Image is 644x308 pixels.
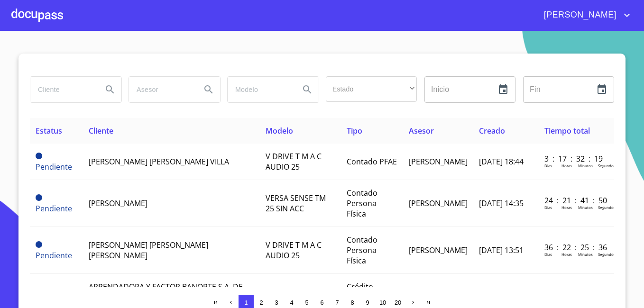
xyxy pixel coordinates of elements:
div: ​ [326,76,417,102]
span: Contado Persona Física [347,188,377,219]
span: [PERSON_NAME] [PERSON_NAME] [PERSON_NAME] [89,240,208,261]
span: Creado [479,126,505,136]
span: [PERSON_NAME] [89,198,147,208]
span: VERSA SENSE TM 25 SIN ACC [266,193,326,214]
span: V DRIVE T M A C AUDIO 25 [266,240,322,261]
p: Minutos [578,163,593,168]
span: Asesor [409,126,434,136]
span: 6 [320,299,323,306]
p: Dias [544,252,552,257]
p: Minutos [578,205,593,210]
span: Pendiente [36,241,42,248]
span: 1 [244,299,248,306]
button: Search [99,78,121,101]
input: search [129,77,193,102]
span: Contado PFAE [347,156,397,167]
p: Horas [561,205,572,210]
span: Tipo [347,126,362,136]
p: 3 : 17 : 32 : 19 [544,154,608,164]
span: [PERSON_NAME] [409,245,468,255]
span: Pendiente [36,162,72,172]
button: Search [197,78,220,101]
span: V DRIVE T M A C AUDIO 25 [266,287,322,308]
span: [PERSON_NAME] [409,198,468,208]
span: 10 [379,299,386,306]
span: 4 [290,299,293,306]
span: [DATE] 18:44 [479,156,524,167]
span: Cliente [89,126,113,136]
span: [PERSON_NAME] [537,8,621,23]
span: 28/ago./2025 12:05 [479,287,525,308]
button: account of current user [537,8,633,23]
span: 20 [395,299,401,306]
input: search [30,77,95,102]
span: 7 [335,299,339,306]
p: Minutos [578,252,593,257]
span: Pendiente [36,250,72,261]
span: Pendiente [36,203,72,214]
input: search [228,77,292,102]
span: 8 [350,299,354,306]
p: Segundos [598,252,616,257]
button: Search [296,78,319,101]
span: Modelo [266,126,293,136]
span: [DATE] 13:51 [479,245,524,255]
span: [PERSON_NAME] [409,156,468,167]
span: 3 [275,299,278,306]
span: Estatus [36,126,62,136]
span: Contado Persona Física [347,235,377,266]
span: Tiempo total [544,126,590,136]
p: Segundos [598,163,616,168]
span: 5 [305,299,308,306]
span: [DATE] 14:35 [479,198,524,208]
p: Segundos [598,205,616,210]
p: 36 : 22 : 25 : 36 [544,242,608,253]
span: Pendiente [36,153,42,159]
p: Dias [544,163,552,168]
span: 2 [259,299,263,306]
span: 9 [366,299,369,306]
p: Dias [544,205,552,210]
p: Horas [561,252,572,257]
span: Pendiente [36,194,42,201]
span: V DRIVE T M A C AUDIO 25 [266,151,322,172]
p: 24 : 21 : 41 : 50 [544,195,608,206]
p: Horas [561,163,572,168]
span: [PERSON_NAME] [PERSON_NAME] VILLA [89,156,229,167]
